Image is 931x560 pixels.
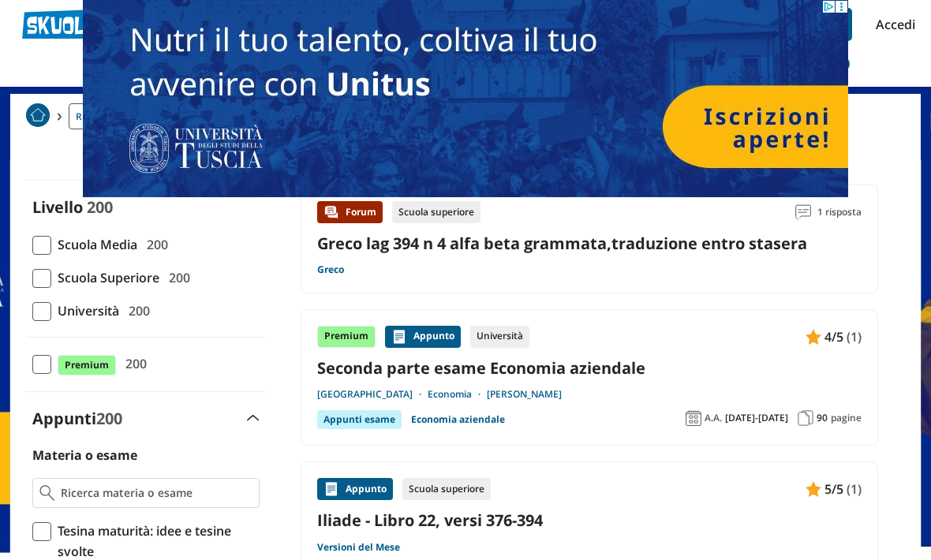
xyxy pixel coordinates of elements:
[317,478,393,500] div: Appunto
[686,410,701,426] img: Anno accademico
[32,408,122,429] label: Appunti
[385,326,461,348] div: Appunto
[140,234,168,255] span: 200
[391,329,407,345] img: Appunti contenuto
[58,355,116,375] span: Premium
[122,301,150,321] span: 200
[317,357,862,379] a: Seconda parte esame Economia aziendale
[26,103,50,127] img: Home
[247,415,260,421] img: Apri e chiudi sezione
[847,479,862,499] span: (1)
[824,479,843,499] span: 5/5
[39,485,54,501] img: Ricerca materia o esame
[317,510,862,531] a: Iliade - Libro 22, versi 376-394
[487,388,562,401] a: [PERSON_NAME]
[317,541,400,554] a: Versioni del Mese
[163,267,190,288] span: 200
[317,263,344,276] a: Greco
[795,204,811,220] img: Commenti lettura
[51,267,159,288] span: Scuola Superiore
[817,412,828,424] span: 90
[26,103,50,129] a: Home
[411,410,505,429] a: Economia aziendale
[317,410,402,429] div: Appunti esame
[317,388,428,401] a: [GEOGRAPHIC_DATA]
[32,446,137,464] label: Materia o esame
[847,327,862,347] span: (1)
[87,196,113,218] span: 200
[51,234,137,255] span: Scuola Media
[705,412,722,424] span: A.A.
[725,412,788,424] span: [DATE]-[DATE]
[317,233,807,254] a: Greco lag 394 n 4 alfa beta grammata,traduzione entro stasera
[323,204,339,220] img: Forum contenuto
[876,8,909,41] a: Accedi
[824,327,843,347] span: 4/5
[317,326,376,348] div: Premium
[51,301,119,321] span: Università
[317,201,383,223] div: Forum
[402,478,491,500] div: Scuola superiore
[831,412,862,424] span: pagine
[817,201,862,223] span: 1 risposta
[428,388,487,401] a: Economia
[96,408,122,429] span: 200
[806,329,821,345] img: Appunti contenuto
[798,410,813,426] img: Pagine
[470,326,529,348] div: Università
[61,485,252,501] input: Ricerca materia o esame
[323,481,339,497] img: Appunti contenuto
[119,353,147,374] span: 200
[32,196,83,218] label: Livello
[806,481,821,497] img: Appunti contenuto
[392,201,480,223] div: Scuola superiore
[69,103,116,129] a: Ricerca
